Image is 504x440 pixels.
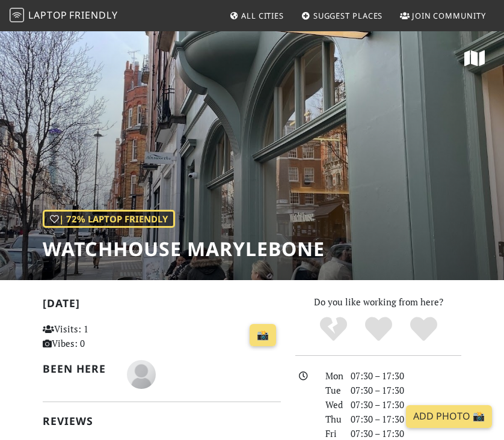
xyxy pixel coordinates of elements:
[127,367,156,379] span: Jo Locascio
[224,5,289,26] a: All Cities
[318,368,343,383] div: Mon
[318,383,343,397] div: Tue
[43,362,112,375] h2: Been here
[318,412,343,426] div: Thu
[295,295,461,309] p: Do you like working from here?
[343,368,469,383] div: 07:30 – 17:30
[127,360,156,389] img: blank-535327c66bd565773addf3077783bbfce4b00ec00e9fd257753287c682c7fa38.png
[406,405,492,428] a: Add Photo 📸
[10,5,118,26] a: LaptopFriendly LaptopFriendly
[241,10,284,21] span: All Cities
[313,10,383,21] span: Suggest Places
[250,324,276,347] a: 📸
[412,10,486,21] span: Join Community
[43,210,175,228] div: | 72% Laptop Friendly
[43,322,112,350] p: Visits: 1 Vibes: 0
[43,297,281,314] h2: [DATE]
[318,397,343,412] div: Wed
[43,237,325,260] h1: WatchHouse Marylebone
[356,316,401,343] div: Yes
[401,316,446,343] div: Definitely!
[343,383,469,397] div: 07:30 – 17:30
[343,397,469,412] div: 07:30 – 17:30
[10,8,24,22] img: LaptopFriendly
[28,8,67,22] span: Laptop
[297,5,388,26] a: Suggest Places
[311,316,356,343] div: No
[69,8,117,22] span: Friendly
[343,412,469,426] div: 07:30 – 17:30
[395,5,491,26] a: Join Community
[43,415,281,427] h2: Reviews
